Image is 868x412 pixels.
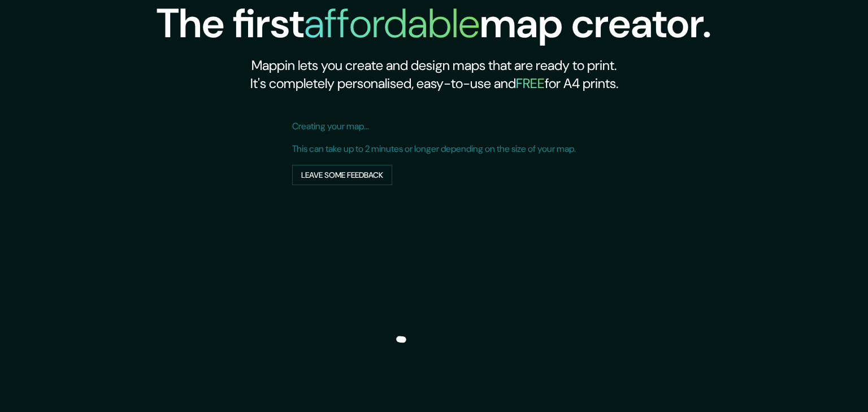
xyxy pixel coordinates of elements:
img: world loading [292,185,518,411]
h5: FREE [516,74,545,92]
p: Creating your map... [292,120,576,133]
p: This can take up to 2 minutes or longer depending on the size of your map. [292,142,576,156]
h2: Mappin lets you create and design maps that are ready to print. It's completely personalised, eas... [157,56,711,93]
button: Leave some feedback [292,165,392,186]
